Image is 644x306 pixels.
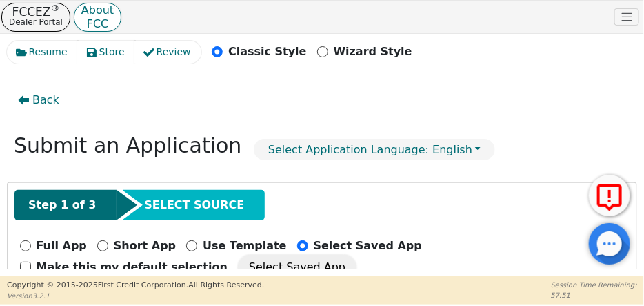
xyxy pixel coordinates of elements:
p: Session Time Remaining: [551,280,637,290]
sup: ® [51,3,60,13]
p: Use Template [203,238,286,254]
span: Back [32,92,59,108]
span: All Rights Reserved. [188,280,264,289]
p: Select Saved App [314,238,422,254]
p: FCCEZ [9,7,63,17]
button: AboutFCC [74,3,121,32]
button: Back [7,84,70,116]
span: SELECT SOURCE [144,197,244,213]
button: Select Saved App [238,255,356,280]
button: Toggle navigation [614,8,639,26]
p: Copyright © 2015- 2025 First Credit Corporation. [7,280,264,291]
p: Version 3.2.1 [7,291,264,301]
p: Make this my default selection [37,259,228,276]
p: Classic Style [228,44,307,60]
button: Select Application Language: English [254,139,495,160]
span: Review [157,45,191,59]
button: Resume [7,41,78,64]
span: Resume [29,45,68,59]
p: About [81,7,114,14]
button: Report Error to FCC [589,175,630,216]
p: Short App [114,238,176,254]
span: Store [99,45,125,59]
span: Step 1 of 3 [28,197,96,213]
p: FCC [81,21,114,28]
button: Store [77,41,135,64]
p: 57:51 [551,290,637,300]
p: Full App [37,238,87,254]
p: Dealer Portal [9,17,63,28]
button: FCCEZ®Dealer Portal [1,3,70,32]
h2: Submit an Application [14,133,242,158]
button: Review [134,41,201,64]
p: Wizard Style [334,44,412,60]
